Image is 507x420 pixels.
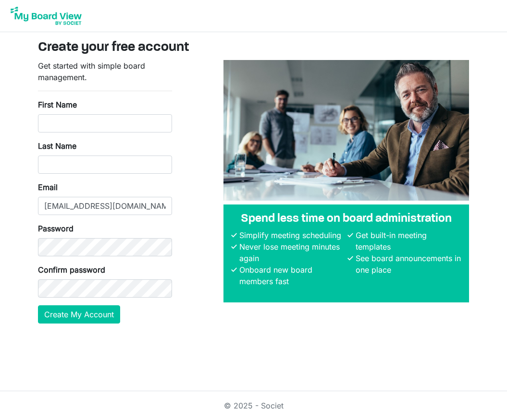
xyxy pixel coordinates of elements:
[38,181,58,193] label: Email
[38,140,76,152] label: Last Name
[38,61,145,82] span: Get started with simple board management.
[38,40,470,56] h3: Create your free account
[223,60,469,201] img: A photograph of board members sitting at a table
[353,252,462,276] li: See board announcements in one place
[231,212,461,226] h4: Spend less time on board administration
[38,305,120,324] button: Create My Account
[38,264,105,276] label: Confirm password
[237,264,346,287] li: Onboard new board members fast
[237,229,346,241] li: Simplify meeting scheduling
[38,223,74,234] label: Password
[224,401,284,410] a: © 2025 - Societ
[237,241,346,264] li: Never lose meeting minutes again
[38,99,77,110] label: First Name
[353,229,462,252] li: Get built-in meeting templates
[8,4,85,28] img: My Board View Logo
